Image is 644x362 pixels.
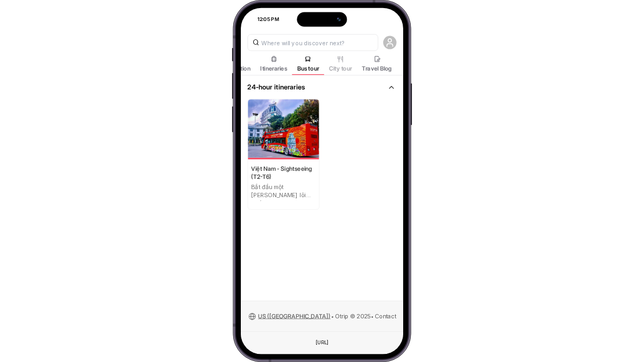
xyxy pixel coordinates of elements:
div: 24-hour itineraries [247,82,305,93]
div: • • [241,301,403,331]
span: Itineraries [260,64,287,72]
div: 12:05 PM [242,16,283,23]
button: US ([GEOGRAPHIC_DATA]) [248,312,331,320]
span: City tour [329,64,352,72]
span: Travel Blog [362,64,391,72]
input: Where will you discover next? [247,34,378,51]
button: Contact [374,311,396,322]
span: Attraction [224,64,251,72]
div: This is a fake element. To change the URL just use the Browser text field on the top. [309,337,335,348]
span: US ([GEOGRAPHIC_DATA]) [257,313,331,319]
span: Bus tour [297,64,319,72]
button: Otrip © 2025 [334,311,370,322]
